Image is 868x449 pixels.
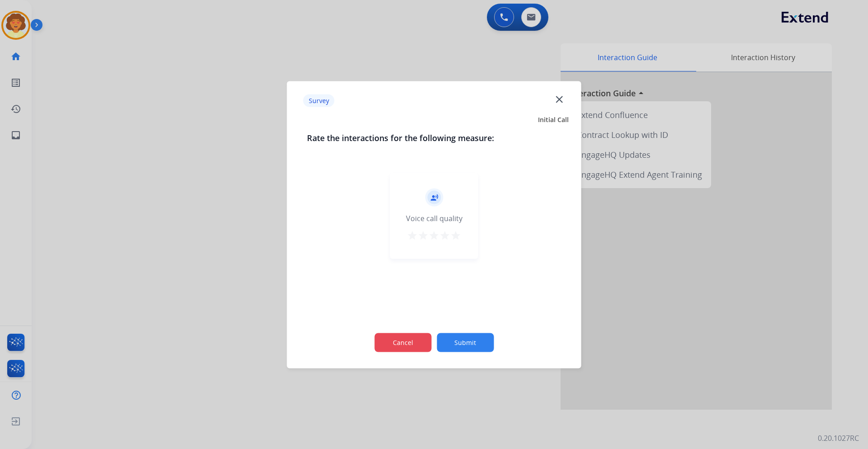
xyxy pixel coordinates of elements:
[450,230,461,241] mat-icon: star
[439,230,450,241] mat-icon: star
[307,131,561,144] h3: Rate the interactions for the following measure:
[538,115,569,124] span: Initial Call
[430,193,438,201] mat-icon: record_voice_over
[437,333,494,352] button: Submit
[818,433,859,444] p: 0.20.1027RC
[553,93,565,105] mat-icon: close
[406,213,462,223] div: Voice call quality
[418,230,429,241] mat-icon: star
[303,95,335,107] p: Survey
[374,333,431,352] button: Cancel
[407,230,418,241] mat-icon: star
[429,230,439,241] mat-icon: star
